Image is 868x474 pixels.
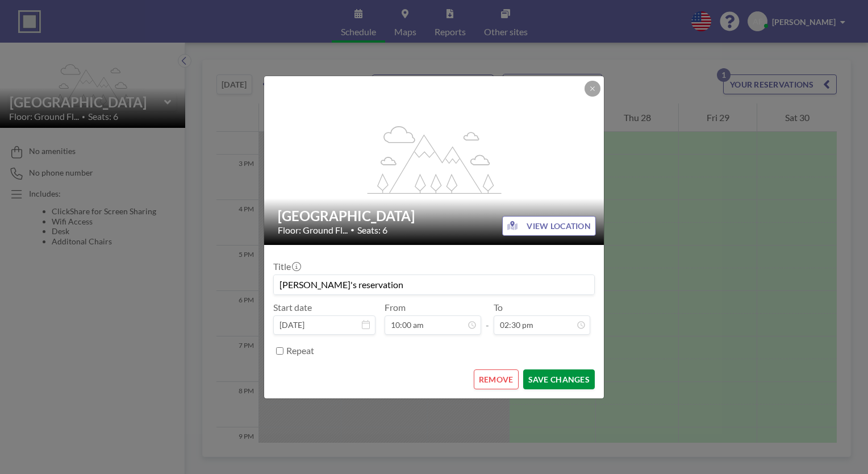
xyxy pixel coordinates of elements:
button: REMOVE [474,369,519,389]
label: From [385,302,406,313]
button: SAVE CHANGES [523,369,595,389]
input: (No title) [274,275,594,294]
g: flex-grow: 1.2; [368,125,502,193]
label: To [494,302,503,313]
button: VIEW LOCATION [502,216,596,236]
span: Seats: 6 [357,224,387,236]
label: Title [273,261,300,272]
h2: [GEOGRAPHIC_DATA] [278,207,591,224]
span: - [486,306,489,331]
label: Start date [273,302,312,313]
span: Floor: Ground Fl... [278,224,348,236]
label: Repeat [286,345,314,356]
span: • [350,226,354,234]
